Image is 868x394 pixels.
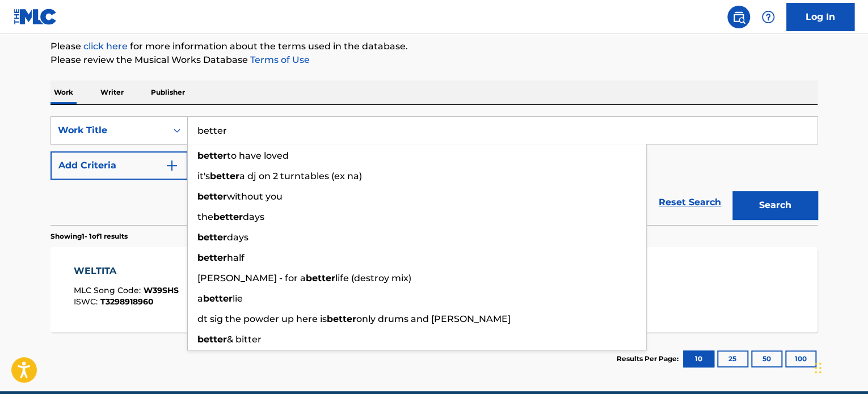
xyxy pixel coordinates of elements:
p: Please for more information about the terms used in the database. [50,40,818,53]
div: WELTITA [74,264,179,278]
div: Work Title [58,124,160,137]
div: Drag [815,351,821,385]
strong: better [197,252,227,263]
span: half [227,252,245,263]
strong: better [327,313,356,324]
span: days [227,232,248,243]
span: the [197,211,213,222]
img: MLC Logo [14,9,57,25]
span: without you [227,191,283,202]
a: Log In [786,3,854,31]
span: W39SHS [144,285,179,295]
span: to have loved [227,150,289,161]
button: 10 [683,350,714,367]
p: Work [50,81,77,104]
p: Publisher [148,81,188,104]
a: WELTITAMLC Song Code:W39SHSISWC:T3298918960Writers (9)[PERSON_NAME] [PERSON_NAME], [PERSON_NAME],... [50,247,818,332]
span: & bitter [227,334,262,345]
button: 100 [785,350,816,367]
iframe: Chat Widget [811,340,868,394]
strong: better [197,150,227,161]
strong: better [197,232,227,243]
p: Showing 1 - 1 of 1 results [50,231,128,242]
form: Search Form [50,116,818,225]
p: Writer [97,81,127,104]
span: T3298918960 [100,296,154,307]
span: days [243,211,264,222]
span: dt sig the powder up here is [197,313,327,324]
a: Public Search [727,6,750,28]
span: [PERSON_NAME] - for a [197,273,306,283]
span: a dj on 2 turntables (ex na) [239,171,362,181]
a: Reset Search [653,190,727,215]
button: Search [732,191,818,219]
img: search [732,10,745,24]
span: ISWC : [74,296,100,307]
span: life (destroy mix) [335,273,411,283]
a: click here [83,41,128,52]
strong: better [210,171,239,181]
p: Results Per Page: [617,354,681,364]
img: 9d2ae6d4665cec9f34b9.svg [165,159,179,172]
span: it's [197,171,210,181]
p: Please review the Musical Works Database [50,53,818,67]
span: MLC Song Code : [74,285,144,295]
strong: better [203,293,233,304]
span: only drums and [PERSON_NAME] [356,313,511,324]
span: lie [233,293,243,304]
button: 50 [751,350,782,367]
strong: better [197,334,227,345]
img: help [761,10,775,24]
div: Help [757,6,779,28]
a: Terms of Use [248,54,310,65]
button: Add Criteria [50,151,188,180]
strong: better [306,273,335,283]
button: 25 [717,350,748,367]
span: a [197,293,203,304]
strong: better [213,211,243,222]
strong: better [197,191,227,202]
